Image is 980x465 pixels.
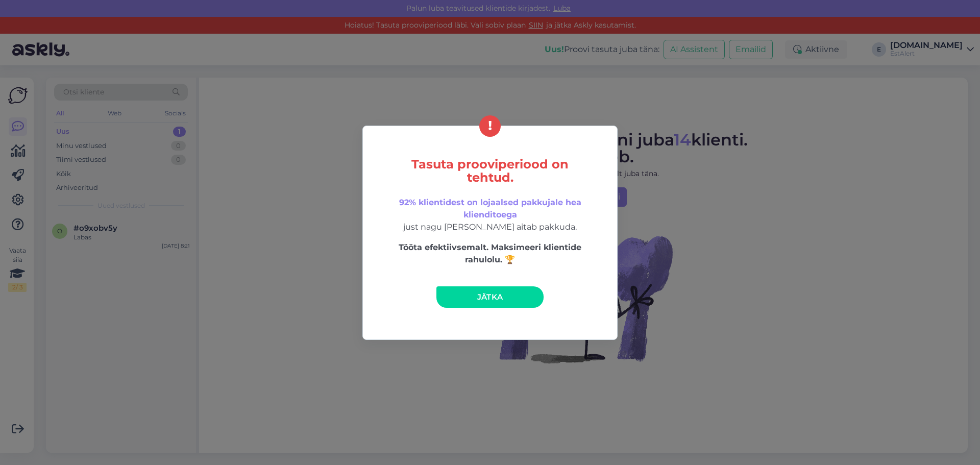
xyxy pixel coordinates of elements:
[477,292,503,302] span: Jätka
[384,241,596,266] p: Tööta efektiivsemalt. Maksimeeri klientide rahulolu. 🏆
[384,197,596,233] p: just nagu [PERSON_NAME] aitab pakkuda.
[384,158,596,184] h5: Tasuta prooviperiood on tehtud.
[399,198,581,219] span: 92% klientidest on lojaalsed pakkujale hea klienditoega
[436,286,544,308] a: Jätka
